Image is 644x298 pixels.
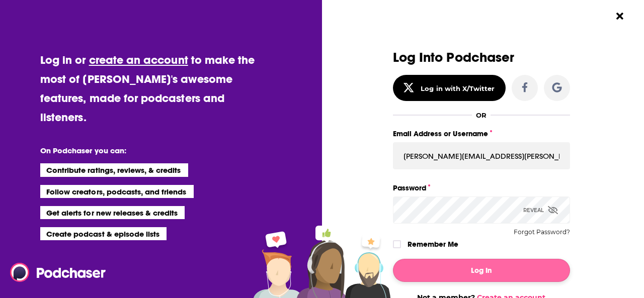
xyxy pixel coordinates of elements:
[393,259,570,282] button: Log In
[10,263,99,282] a: Podchaser - Follow, Share and Rate Podcasts
[40,163,188,176] li: Contribute ratings, reviews, & credits
[523,196,558,224] div: Reveal
[393,142,570,169] input: Email Address or Username
[40,146,242,155] li: On Podchaser you can:
[408,238,458,251] label: Remember Me
[476,111,487,119] div: OR
[40,185,194,198] li: Follow creators, podcasts, and friends
[393,75,506,101] button: Log in with X/Twitter
[514,229,570,236] button: Forgot Password?
[40,206,185,219] li: Get alerts for new releases & credits
[89,53,188,67] a: create an account
[40,227,167,240] li: Create podcast & episode lists
[393,50,570,65] h3: Log Into Podchaser
[421,84,495,92] div: Log in with X/Twitter
[393,127,570,140] label: Email Address or Username
[393,181,570,194] label: Password
[10,263,107,282] img: Podchaser - Follow, Share and Rate Podcasts
[610,7,629,26] button: Close Button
